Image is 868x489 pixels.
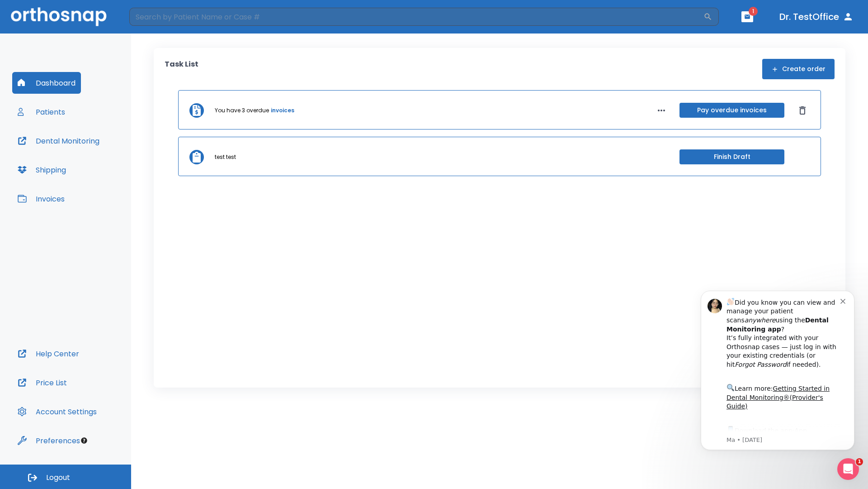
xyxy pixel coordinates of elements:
[856,458,863,465] span: 1
[12,372,72,393] button: Price List
[129,8,703,26] input: Search by Patient Name or Case #
[215,153,236,161] p: test test
[39,148,153,194] div: Download the app: | ​ Let us know if you need help getting started!
[12,343,85,364] button: Help Center
[12,159,71,181] button: Shipping
[12,101,71,123] button: Patients
[795,103,810,118] button: Dismiss
[271,106,294,115] a: invoices
[12,72,81,94] button: Dashboard
[837,458,859,480] iframe: Intercom live chat
[39,159,153,167] p: Message from Ma, sent 3w ago
[12,401,102,422] button: Account Settings
[12,130,105,152] button: Dental Monitoring
[215,106,269,115] p: You have 3 overdue
[165,59,198,79] p: Task List
[679,149,784,164] button: Finish Draft
[39,150,120,166] a: App Store
[762,59,835,79] button: Create order
[679,103,784,118] button: Pay overdue invoices
[749,7,758,16] span: 1
[46,473,70,483] span: Logout
[687,277,868,465] iframe: Intercom notifications message
[776,9,857,25] button: Dr. TestOffice
[153,19,160,27] button: Dismiss notification
[80,436,88,445] div: Tooltip anchor
[12,188,70,210] button: Invoices
[11,7,107,26] img: Orthosnap
[12,430,85,451] button: Preferences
